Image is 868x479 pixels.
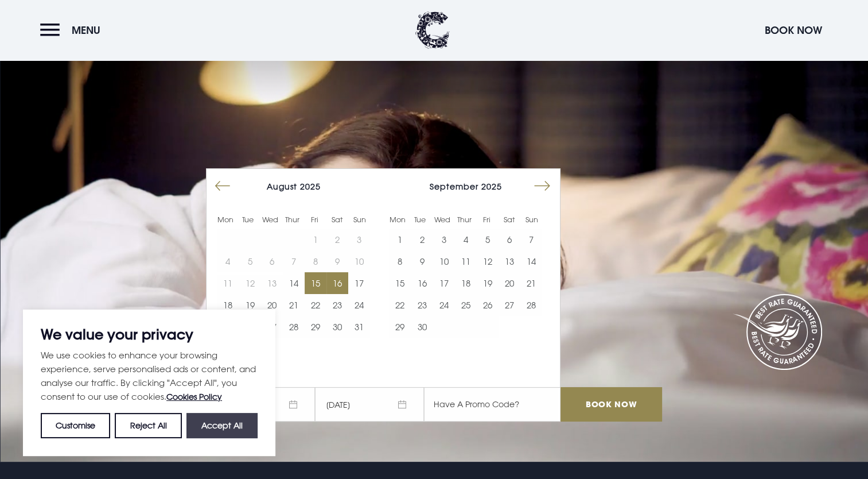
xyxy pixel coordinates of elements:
[283,294,305,316] button: 21
[411,250,433,272] td: Choose Tuesday, September 9, 2025 as your start date.
[477,250,499,272] td: Choose Friday, September 12, 2025 as your start date.
[477,250,499,272] button: 12
[481,181,502,191] span: 2025
[455,250,477,272] td: Choose Thursday, September 11, 2025 as your start date.
[433,229,455,250] button: 3
[389,316,411,338] td: Choose Monday, September 29, 2025 as your start date.
[326,316,348,338] td: Choose Saturday, August 30, 2025 as your start date.
[759,18,828,43] button: Book Now
[326,272,348,294] button: 16
[348,294,370,316] button: 24
[455,294,477,316] button: 25
[499,272,520,294] button: 20
[411,316,433,338] td: Choose Tuesday, September 30, 2025 as your start date.
[499,229,520,250] button: 6
[433,294,455,316] button: 24
[477,272,499,294] button: 19
[411,316,433,338] button: 30
[455,272,477,294] button: 18
[283,272,305,294] td: Choose Thursday, August 14, 2025 as your start date.
[411,229,433,250] button: 2
[267,181,297,191] span: August
[520,250,542,272] button: 14
[305,294,326,316] button: 22
[41,327,258,341] p: We value your privacy
[477,229,499,250] button: 5
[41,348,258,404] p: We use cookies to enhance your browsing experience, serve personalised ads or content, and analys...
[217,294,239,316] button: 18
[348,272,370,294] td: Choose Sunday, August 17, 2025 as your start date.
[520,229,542,250] button: 7
[433,272,455,294] button: 17
[411,250,433,272] button: 9
[166,392,222,401] a: Cookies Policy
[23,310,275,456] div: We value your privacy
[531,175,553,197] button: Move forward to switch to the next month.
[326,294,348,316] td: Choose Saturday, August 23, 2025 as your start date.
[520,272,542,294] td: Choose Sunday, September 21, 2025 as your start date.
[433,229,455,250] td: Choose Wednesday, September 3, 2025 as your start date.
[433,294,455,316] td: Choose Wednesday, September 24, 2025 as your start date.
[411,272,433,294] button: 16
[430,181,478,191] span: September
[499,250,520,272] td: Choose Saturday, September 13, 2025 as your start date.
[348,272,370,294] button: 17
[389,294,411,316] td: Choose Monday, September 22, 2025 as your start date.
[455,229,477,250] td: Choose Thursday, September 4, 2025 as your start date.
[411,272,433,294] td: Choose Tuesday, September 16, 2025 as your start date.
[305,272,326,294] td: Selected. Friday, August 15, 2025
[455,294,477,316] td: Choose Thursday, September 25, 2025 as your start date.
[389,250,411,272] button: 8
[326,272,348,294] td: Selected. Saturday, August 16, 2025
[389,272,411,294] td: Choose Monday, September 15, 2025 as your start date.
[411,229,433,250] td: Choose Tuesday, September 2, 2025 as your start date.
[520,229,542,250] td: Choose Sunday, September 7, 2025 as your start date.
[520,250,542,272] td: Choose Sunday, September 14, 2025 as your start date.
[477,294,499,316] button: 26
[455,229,477,250] button: 4
[499,229,520,250] td: Choose Saturday, September 6, 2025 as your start date.
[348,316,370,338] td: Choose Sunday, August 31, 2025 as your start date.
[261,294,283,316] td: Choose Wednesday, August 20, 2025 as your start date.
[477,272,499,294] td: Choose Friday, September 19, 2025 as your start date.
[261,294,283,316] button: 20
[283,316,305,338] td: Choose Thursday, August 28, 2025 as your start date.
[520,272,542,294] button: 21
[389,229,411,250] td: Choose Monday, September 1, 2025 as your start date.
[499,272,520,294] td: Choose Saturday, September 20, 2025 as your start date.
[411,294,433,316] button: 23
[389,294,411,316] button: 22
[389,316,411,338] button: 29
[283,272,305,294] button: 14
[72,24,100,37] span: Menu
[415,11,450,49] img: Clandeboye Lodge
[217,294,239,316] td: Choose Monday, August 18, 2025 as your start date.
[477,229,499,250] td: Choose Friday, September 5, 2025 as your start date.
[239,294,260,316] td: Choose Tuesday, August 19, 2025 as your start date.
[389,229,411,250] button: 1
[477,294,499,316] td: Choose Friday, September 26, 2025 as your start date.
[305,272,326,294] button: 15
[499,294,520,316] td: Choose Saturday, September 27, 2025 as your start date.
[389,272,411,294] button: 15
[411,294,433,316] td: Choose Tuesday, September 23, 2025 as your start date.
[433,250,455,272] td: Choose Wednesday, September 10, 2025 as your start date.
[455,250,477,272] button: 11
[560,387,661,422] input: Book Now
[315,387,424,422] span: [DATE]
[40,18,106,43] button: Menu
[239,294,260,316] button: 19
[305,294,326,316] td: Choose Friday, August 22, 2025 as your start date.
[455,272,477,294] td: Choose Thursday, September 18, 2025 as your start date.
[520,294,542,316] td: Choose Sunday, September 28, 2025 as your start date.
[499,294,520,316] button: 27
[326,316,348,338] button: 30
[283,316,305,338] button: 28
[433,272,455,294] td: Choose Wednesday, September 17, 2025 as your start date.
[499,250,520,272] button: 13
[348,316,370,338] button: 31
[300,181,321,191] span: 2025
[389,250,411,272] td: Choose Monday, September 8, 2025 as your start date.
[424,387,560,422] input: Have A Promo Code?
[305,316,326,338] button: 29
